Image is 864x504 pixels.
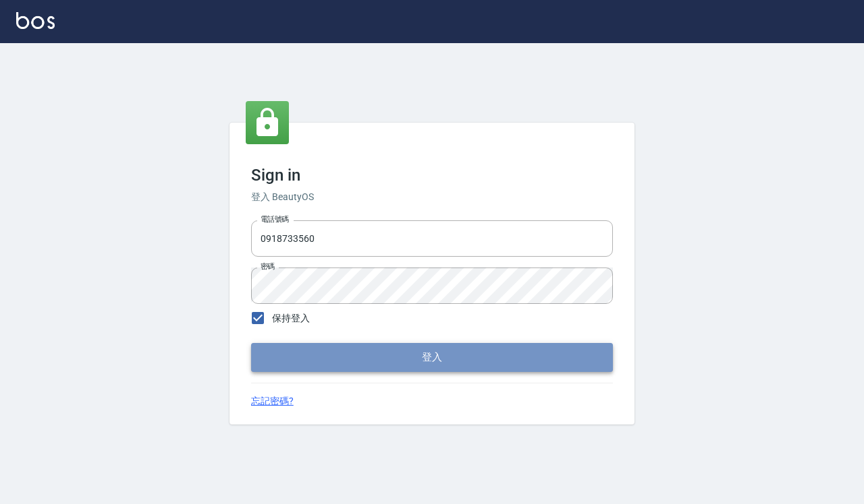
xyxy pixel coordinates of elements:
[251,343,613,371] button: 登入
[251,166,613,185] h3: Sign in
[261,214,289,224] label: 電話號碼
[261,261,275,272] label: 密碼
[251,190,613,204] h6: 登入 BeautyOS
[251,394,294,408] a: 忘記密碼?
[272,311,310,325] span: 保持登入
[16,12,55,29] img: Logo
